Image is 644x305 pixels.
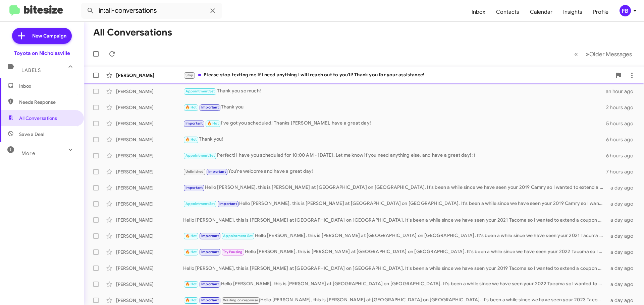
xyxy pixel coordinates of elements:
div: Hello [PERSON_NAME], this is [PERSON_NAME] at [GEOGRAPHIC_DATA] on [GEOGRAPHIC_DATA]. It's been a... [183,265,606,272]
div: [PERSON_NAME] [116,184,183,191]
span: All Conversations [19,115,57,122]
span: Important [201,234,219,238]
span: Needs Response [19,99,76,105]
div: 6 hours ago [606,136,639,143]
span: Appointment Set [185,153,215,158]
div: 7 hours ago [606,168,639,175]
span: « [574,50,578,58]
span: Important [201,250,219,254]
span: Appointment Set [223,234,253,238]
div: Hello [PERSON_NAME], this is [PERSON_NAME] at [GEOGRAPHIC_DATA] on [GEOGRAPHIC_DATA]. It's been a... [183,232,606,240]
div: You're welcome and have a great day! [183,168,606,175]
div: a day ago [606,233,639,239]
div: [PERSON_NAME] [116,168,183,175]
span: 🔥 Hot [185,282,197,286]
nav: Page navigation example [571,47,636,61]
div: [PERSON_NAME] [116,152,183,159]
div: Hello [PERSON_NAME], this is [PERSON_NAME] at [GEOGRAPHIC_DATA] on [GEOGRAPHIC_DATA]. It's been a... [183,217,606,223]
span: » [586,50,589,58]
span: Stop [185,73,194,77]
div: [PERSON_NAME] [116,297,183,304]
span: Appointment Set [185,89,215,93]
div: Toyota on Nicholasville [14,50,70,57]
div: Hello [PERSON_NAME], this is [PERSON_NAME] at [GEOGRAPHIC_DATA] on [GEOGRAPHIC_DATA]. It's been a... [183,296,606,304]
a: Profile [588,2,614,22]
div: [PERSON_NAME] [116,249,183,255]
div: [PERSON_NAME] [116,104,183,111]
div: Thank you so much! [183,87,606,95]
div: 2 hours ago [606,104,639,111]
span: Appointment Set [185,202,215,206]
div: a day ago [606,249,639,255]
div: [PERSON_NAME] [116,136,183,143]
div: Hello [PERSON_NAME], this is [PERSON_NAME] at [GEOGRAPHIC_DATA] on [GEOGRAPHIC_DATA]. It's been a... [183,184,606,192]
div: 6 hours ago [606,152,639,159]
span: Try Pausing [223,250,243,254]
h1: All Conversations [93,27,172,38]
span: Important [201,105,219,109]
span: Inbox [19,83,76,89]
span: New Campaign [32,32,66,39]
span: 🔥 Hot [185,137,197,142]
span: Older Messages [589,51,632,58]
span: 🔥 Hot [185,250,197,254]
div: Perfect! I have you scheduled for 10:00 AM - [DATE]. Let me know if you need anything else, and h... [183,152,606,159]
div: [PERSON_NAME] [116,217,183,223]
span: Labels [21,67,41,73]
div: FB [620,5,631,16]
div: [PERSON_NAME] [116,281,183,288]
button: FB [614,5,637,16]
span: Important [219,202,237,206]
span: 🔥 Hot [207,121,219,126]
div: Thank you! [183,136,606,143]
span: 🔥 Hot [185,234,197,238]
div: Hello [PERSON_NAME], this is [PERSON_NAME] at [GEOGRAPHIC_DATA] on [GEOGRAPHIC_DATA]. It's been a... [183,248,606,256]
div: [PERSON_NAME] [116,72,183,79]
div: a day ago [606,281,639,288]
div: Hello [PERSON_NAME], this is [PERSON_NAME] at [GEOGRAPHIC_DATA] on [GEOGRAPHIC_DATA]. It's been a... [183,280,606,288]
div: a day ago [606,201,639,207]
div: [PERSON_NAME] [116,88,183,95]
button: Next [582,47,636,61]
div: Please stop texting me if I need anything I will reach out to you'll! Thank you for your assistance! [183,71,612,79]
span: More [21,150,35,156]
div: a day ago [606,184,639,191]
span: Important [208,169,226,174]
div: I've got you scheduled! Thanks [PERSON_NAME], have a great day! [183,120,606,127]
div: 5 hours ago [606,120,639,127]
span: Important [201,282,219,286]
div: [PERSON_NAME] [116,233,183,239]
div: an hour ago [606,88,639,95]
div: Hello [PERSON_NAME], this is [PERSON_NAME] at [GEOGRAPHIC_DATA] on [GEOGRAPHIC_DATA]. It's been a... [183,200,606,208]
span: Important [185,121,203,126]
input: Search [81,3,222,19]
span: 🔥 Hot [185,298,197,302]
div: [PERSON_NAME] [116,120,183,127]
div: [PERSON_NAME] [116,201,183,207]
span: Unfinished [185,169,204,174]
a: Inbox [466,2,491,22]
a: Calendar [525,2,558,22]
span: 🔥 Hot [185,105,197,109]
div: a day ago [606,217,639,223]
div: a day ago [606,297,639,304]
div: Thank you [183,103,606,111]
a: Insights [558,2,588,22]
a: New Campaign [12,28,72,44]
span: Important [185,185,203,190]
span: Waiting on response [223,298,258,302]
span: Save a Deal [19,131,44,138]
div: a day ago [606,265,639,272]
div: [PERSON_NAME] [116,265,183,272]
button: Previous [570,47,582,61]
a: Contacts [491,2,525,22]
span: Important [201,298,219,302]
